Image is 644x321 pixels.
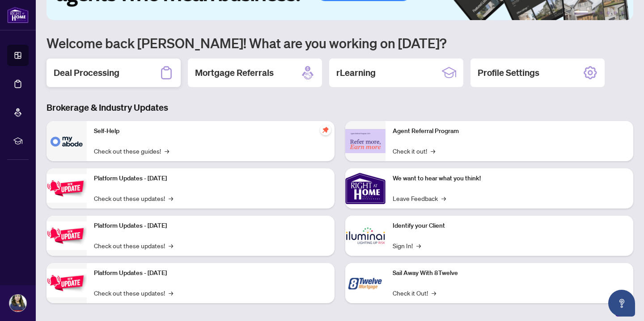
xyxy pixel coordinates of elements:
img: Agent Referral Program [345,129,386,154]
span: → [441,193,446,203]
button: 6 [621,11,624,15]
p: Self-Help [94,126,327,136]
h2: Mortgage Referrals [195,67,274,79]
img: Platform Updates - July 21, 2025 [47,174,87,202]
h2: Profile Settings [478,67,539,79]
span: → [165,146,169,156]
p: Platform Updates - [DATE] [94,174,327,183]
img: We want to hear what you think! [345,168,386,208]
img: Sail Away With 8Twelve [345,263,386,303]
button: Open asap [608,290,635,317]
a: Check out these updates!→ [94,193,173,203]
button: 2 [592,11,596,15]
img: Platform Updates - July 8, 2025 [47,221,87,250]
h1: Welcome back [PERSON_NAME]! What are you working on [DATE]? [47,34,633,51]
button: 4 [606,11,610,15]
p: Identify your Client [393,221,626,231]
a: Check out these guides!→ [94,146,169,156]
h2: rLearning [336,67,376,79]
span: → [416,241,421,250]
span: → [432,288,436,298]
p: Sail Away With 8Twelve [393,268,626,278]
a: Check out these updates!→ [94,241,173,250]
img: Profile Icon [9,295,26,312]
p: Platform Updates - [DATE] [94,268,327,278]
button: 5 [614,11,617,15]
span: → [169,193,173,203]
a: Check it Out!→ [393,288,436,298]
img: Identify your Client [345,216,386,256]
a: Leave Feedback→ [393,193,446,203]
span: → [431,146,435,156]
a: Check out these updates!→ [94,288,173,298]
img: logo [7,7,29,23]
p: We want to hear what you think! [393,174,626,183]
p: Platform Updates - [DATE] [94,221,327,231]
p: Agent Referral Program [393,126,626,136]
span: → [169,288,173,298]
h2: Deal Processing [54,67,119,79]
button: 1 [574,11,589,15]
img: Self-Help [47,121,87,161]
span: pushpin [320,125,331,135]
h3: Brokerage & Industry Updates [47,101,633,114]
a: Sign In!→ [393,241,421,250]
button: 3 [599,11,603,15]
img: Platform Updates - June 23, 2025 [47,269,87,297]
span: → [169,241,173,250]
a: Check it out!→ [393,146,435,156]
